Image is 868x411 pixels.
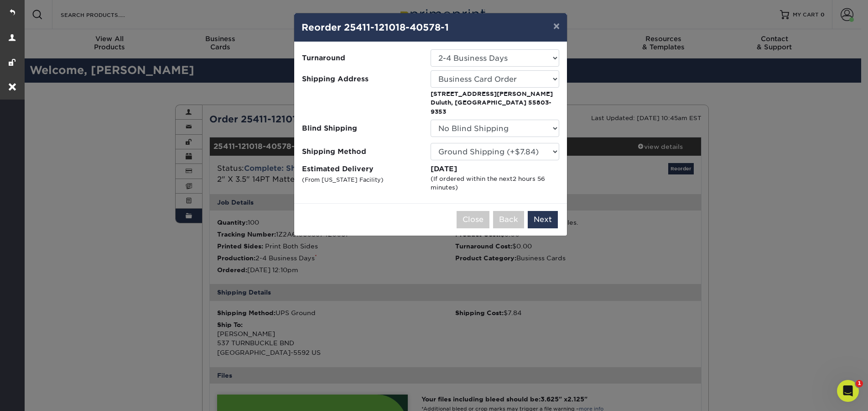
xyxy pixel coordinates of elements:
[301,21,560,34] h4: Reorder 25411-121018-40578-1
[302,123,424,134] span: Blind Shipping
[493,211,524,228] button: Back
[302,53,424,63] span: Turnaround
[546,13,567,39] button: ×
[302,74,424,84] span: Shipping Address
[528,211,558,228] button: Next
[431,174,559,192] div: (If ordered within the next )
[431,90,559,116] p: [STREET_ADDRESS][PERSON_NAME] Duluth, [GEOGRAPHIC_DATA] 55803-9353
[431,164,559,174] div: [DATE]
[302,164,431,192] label: Estimated Delivery
[837,380,859,402] iframe: Intercom live chat
[302,147,424,157] span: Shipping Method
[856,380,863,387] span: 1
[457,211,489,228] button: Close
[302,176,384,183] small: (From [US_STATE] Facility)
